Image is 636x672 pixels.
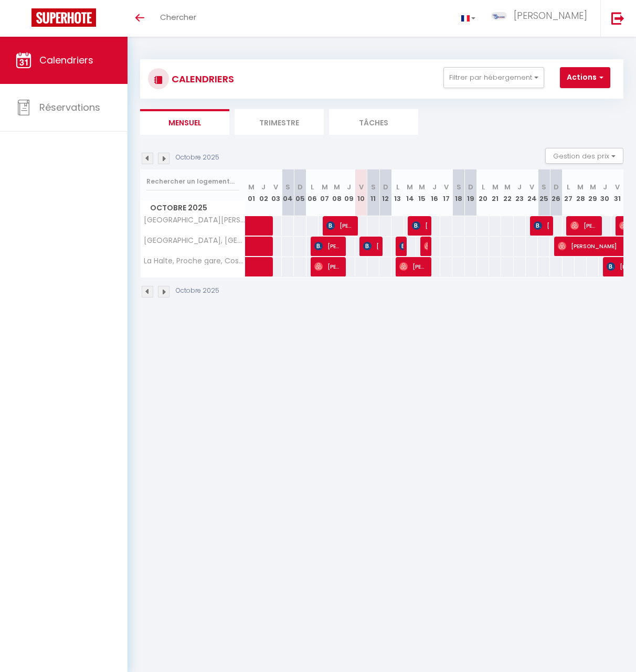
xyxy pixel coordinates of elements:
abbr: M [248,182,255,192]
span: [PERSON_NAME] [570,216,599,236]
span: Octobre 2025 [141,200,245,216]
abbr: L [311,182,314,192]
img: logout [611,12,624,25]
abbr: M [504,182,511,192]
abbr: V [273,182,278,192]
th: 16 [428,169,440,216]
span: [PERSON_NAME] [412,216,428,236]
p: Octobre 2025 [176,286,219,296]
span: [PERSON_NAME] [399,236,404,256]
th: 01 [246,169,258,216]
th: 22 [501,169,513,216]
abbr: V [444,182,449,192]
abbr: M [590,182,596,192]
abbr: D [554,182,559,192]
th: 02 [258,169,270,216]
th: 31 [611,169,623,216]
th: 14 [404,169,416,216]
span: [PERSON_NAME] [424,236,428,256]
abbr: D [383,182,388,192]
span: [PERSON_NAME] [314,257,343,276]
abbr: J [261,182,266,192]
span: [PERSON_NAME] [363,236,379,256]
th: 15 [416,169,428,216]
img: ... [491,12,507,19]
p: Octobre 2025 [176,153,219,163]
span: [PERSON_NAME] [399,257,428,276]
img: Super Booking [31,8,96,27]
th: 06 [306,169,319,216]
abbr: V [615,182,620,192]
abbr: M [334,182,340,192]
span: [PERSON_NAME] [326,216,355,236]
th: 19 [465,169,477,216]
th: 28 [575,169,587,216]
span: Chercher [160,12,196,23]
abbr: L [567,182,570,192]
th: 04 [282,169,294,216]
abbr: J [517,182,522,192]
span: La Halte, Proche gare, Cosy, Spacieux [142,257,247,265]
li: Mensuel [140,109,229,135]
li: Tâches [329,109,418,135]
th: 30 [599,169,611,216]
input: Rechercher un logement... [146,172,239,191]
abbr: L [482,182,485,192]
abbr: M [407,182,413,192]
abbr: M [322,182,328,192]
th: 18 [452,169,464,216]
abbr: V [359,182,364,192]
span: [PERSON_NAME] [314,236,343,256]
button: Actions [560,67,610,88]
th: 21 [489,169,501,216]
abbr: L [396,182,399,192]
th: 10 [355,169,367,216]
th: 13 [391,169,404,216]
th: 26 [550,169,562,216]
th: 23 [514,169,526,216]
span: [PERSON_NAME] [514,9,587,22]
span: [GEOGRAPHIC_DATA][PERSON_NAME], [GEOGRAPHIC_DATA], [GEOGRAPHIC_DATA], [GEOGRAPHIC_DATA] [142,216,247,224]
th: 29 [587,169,599,216]
th: 05 [294,169,306,216]
span: [PERSON_NAME] [534,216,550,236]
th: 03 [270,169,282,216]
abbr: S [542,182,546,192]
abbr: J [347,182,351,192]
button: Gestion des prix [545,148,623,164]
abbr: D [298,182,303,192]
th: 17 [440,169,452,216]
th: 24 [526,169,538,216]
span: Calendriers [39,54,93,67]
abbr: M [492,182,499,192]
span: [GEOGRAPHIC_DATA], [GEOGRAPHIC_DATA], [GEOGRAPHIC_DATA] privée [142,237,247,244]
th: 27 [563,169,575,216]
h3: CALENDRIERS [169,67,234,91]
span: Réservations [39,101,100,114]
abbr: J [432,182,437,192]
th: 11 [367,169,379,216]
th: 12 [379,169,391,216]
abbr: J [603,182,607,192]
th: 08 [331,169,343,216]
abbr: M [419,182,425,192]
th: 25 [538,169,550,216]
li: Trimestre [235,109,324,135]
abbr: S [457,182,461,192]
abbr: M [577,182,584,192]
abbr: S [371,182,376,192]
abbr: V [529,182,534,192]
th: 09 [343,169,355,216]
abbr: D [468,182,473,192]
th: 20 [477,169,489,216]
button: Filtrer par hébergement [443,67,544,88]
abbr: S [285,182,290,192]
th: 07 [319,169,331,216]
